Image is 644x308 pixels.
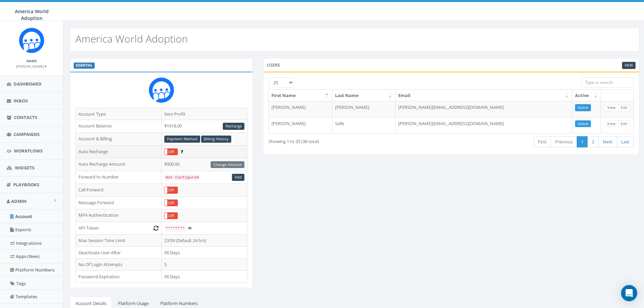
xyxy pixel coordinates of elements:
[332,90,396,101] th: Last Name: activate to sort column ascending
[76,171,162,184] td: Forward to Number
[269,117,332,134] td: [PERSON_NAME]
[76,246,162,259] td: Deactivate User After
[162,234,247,246] td: 23:59 (Default 24 hrs)
[622,62,636,69] a: New
[269,101,332,117] td: [PERSON_NAME]
[162,246,247,259] td: 90 Days
[76,120,162,133] td: Account Balance
[76,184,162,196] td: Call Forward
[223,123,244,130] a: Recharge
[164,199,178,207] div: OnOff
[201,136,231,143] a: Billing History
[164,187,178,194] div: OnOff
[19,28,44,53] img: Rally_Corp_Icon.png
[15,165,34,171] span: Widgets
[164,212,178,219] div: OnOff
[162,108,247,120] td: Non Profit
[551,136,577,147] a: Previous
[396,101,572,117] td: [PERSON_NAME][EMAIL_ADDRESS][DOMAIN_NAME]
[604,104,618,111] a: View
[76,209,162,222] td: MFA Authentication
[162,270,247,283] td: 90 Days
[76,234,162,246] td: Max Session Time Limit
[162,120,247,133] td: $1618.00
[76,222,162,235] td: API Token
[575,104,591,111] a: Active
[76,259,162,271] td: No Of Login Attempts
[533,136,551,147] a: First
[153,226,159,230] i: Generate New Token
[75,33,188,44] h2: America World Adoption
[396,117,572,134] td: [PERSON_NAME][EMAIL_ADDRESS][DOMAIN_NAME]
[575,120,591,127] a: Active
[577,136,588,147] a: 1
[263,58,639,72] div: Users
[268,136,415,145] div: Showing 1 to 25 (38 total)
[162,259,247,271] td: 5
[149,77,174,103] img: Rally_Corp_Icon.png
[164,136,200,143] a: Payment Method
[76,133,162,145] td: Account & Billing
[76,270,162,283] td: Password Expiration
[165,200,177,206] label: Off
[76,196,162,209] td: Message Forward
[617,136,634,147] a: Last
[581,77,634,88] input: Type to search
[76,108,162,120] td: Account Type
[11,198,27,204] span: Admin
[16,63,47,69] a: [PERSON_NAME]
[15,8,49,21] span: America World Adoption
[572,90,601,101] th: Active: activate to sort column ascending
[162,158,247,171] td: $500.00
[621,285,637,301] div: Open Intercom Messenger
[14,98,28,104] span: Inbox
[232,174,244,181] a: Add
[588,136,599,147] a: 2
[618,120,630,127] a: Edit
[164,148,178,156] div: OnOff
[181,148,183,155] span: Enable to prevent campaign failure.
[332,117,396,134] td: Salle
[26,58,37,63] small: Name
[14,114,37,120] span: Contacts
[16,64,47,69] small: [PERSON_NAME]
[74,63,95,69] label: ESSENTIAL
[76,145,162,158] td: Auto Recharge
[618,104,630,111] a: Edit
[14,81,42,87] span: Dashboard
[604,120,618,127] a: View
[269,90,332,101] th: First Name: activate to sort column descending
[165,187,177,193] label: Off
[598,136,617,147] a: Next
[14,131,40,137] span: Campaigns
[164,174,200,181] code: Not Configured
[332,101,396,117] td: [PERSON_NAME]
[14,148,43,154] span: Workflows
[165,149,177,155] label: Off
[76,158,162,171] td: Auto Recharge Amount
[165,213,177,219] label: Off
[396,90,572,101] th: Email: activate to sort column ascending
[13,182,39,188] span: Playbooks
